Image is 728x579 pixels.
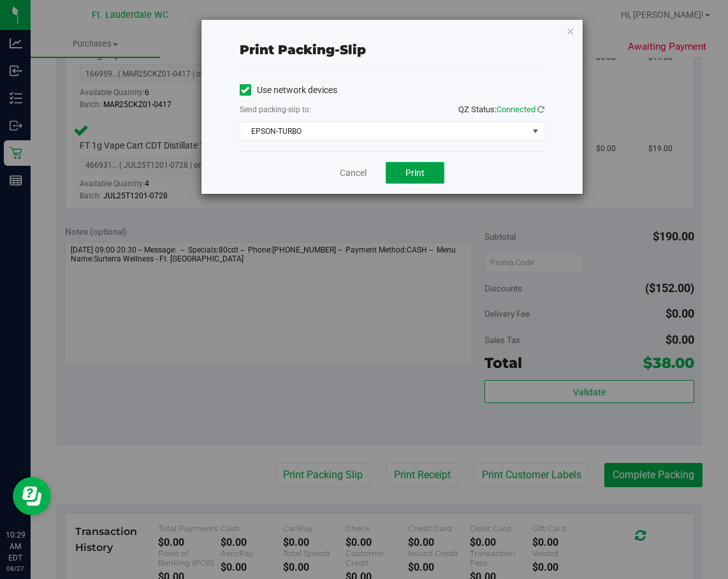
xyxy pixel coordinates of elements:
[458,105,544,114] span: QZ Status:
[240,42,366,57] span: Print packing-slip
[386,162,444,184] button: Print
[13,477,51,515] iframe: Resource center
[405,168,425,178] span: Print
[527,122,543,140] span: select
[240,104,311,115] label: Send packing-slip to:
[240,84,337,97] label: Use network devices
[497,105,535,114] span: Connected
[340,166,367,180] a: Cancel
[240,122,528,140] span: EPSON-TURBO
